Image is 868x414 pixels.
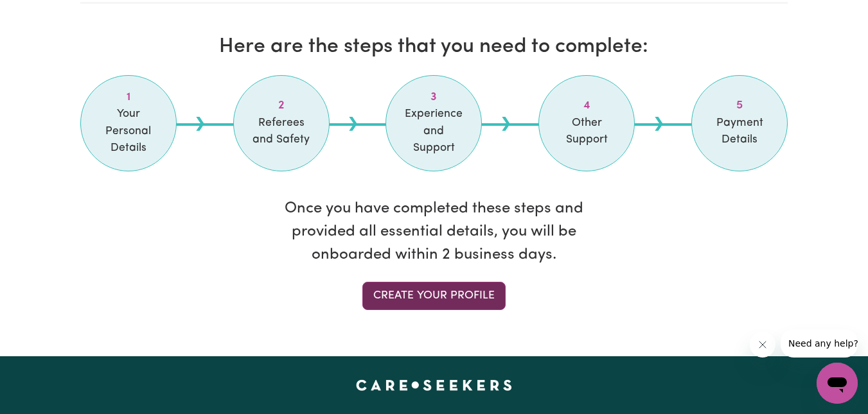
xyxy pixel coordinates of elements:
[356,379,512,390] a: Careseekers home page
[96,89,161,106] span: Step 1
[554,115,619,149] span: Other Support
[402,106,466,157] span: Experience and Support
[707,98,772,114] span: Step 5
[402,89,466,106] span: Step 3
[80,35,788,59] h2: Here are the steps that you need to complete:
[817,363,858,404] iframe: Button to launch messaging window
[750,332,775,358] iframe: Close message
[261,197,607,266] p: Once you have completed these steps and provided all essential details, you will be onboarded wit...
[707,115,772,149] span: Payment Details
[781,329,858,358] iframe: Message from company
[8,9,78,19] span: Need any help?
[249,115,314,149] span: Referees and Safety
[362,282,506,310] a: Create your profile
[96,106,161,157] span: Your Personal Details
[249,98,314,114] span: Step 2
[554,98,619,114] span: Step 4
